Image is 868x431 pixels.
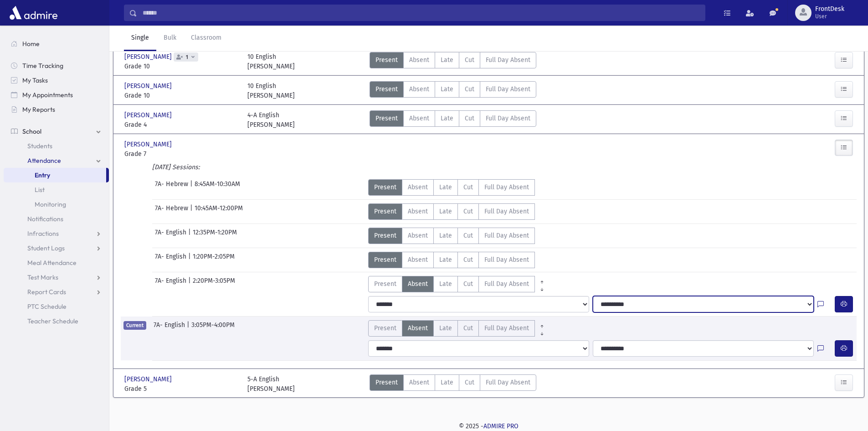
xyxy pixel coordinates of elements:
[124,384,238,394] span: Grade 5
[190,203,195,220] span: |
[124,91,238,100] span: Grade 10
[124,26,156,51] a: Single
[124,374,174,384] span: [PERSON_NAME]
[124,110,174,120] span: [PERSON_NAME]
[124,149,238,159] span: Grade 7
[463,279,473,289] span: Cut
[27,244,65,252] span: Student Logs
[368,179,535,196] div: AttTypes
[439,231,452,240] span: Late
[4,299,109,314] a: PTC Schedule
[247,52,295,71] div: 10 English [PERSON_NAME]
[4,226,109,241] a: Infractions
[22,40,40,48] span: Home
[408,231,428,240] span: Absent
[155,252,188,268] span: 7A- English
[22,127,41,135] span: School
[484,182,529,192] span: Full Day Absent
[4,139,109,153] a: Students
[408,255,428,265] span: Absent
[368,252,535,268] div: AttTypes
[155,179,190,196] span: 7A- Hebrew
[188,228,193,244] span: |
[27,229,59,238] span: Infractions
[191,320,235,337] span: 3:05PM-4:00PM
[439,255,452,265] span: Late
[4,182,109,197] a: List
[374,207,396,216] span: Present
[465,114,474,123] span: Cut
[439,323,452,333] span: Late
[465,55,474,65] span: Cut
[7,4,60,22] img: AdmirePro
[188,252,193,268] span: |
[484,323,529,333] span: Full Day Absent
[124,120,238,130] span: Grade 4
[154,320,187,337] span: 7A- English
[486,55,530,65] span: Full Day Absent
[4,241,109,255] a: Student Logs
[370,110,536,130] div: AttTypes
[375,84,398,94] span: Present
[535,276,549,283] a: All Prior
[155,203,190,220] span: 7A- Hebrew
[193,228,237,244] span: 12:35PM-1:20PM
[463,231,473,240] span: Cut
[370,81,536,100] div: AttTypes
[4,285,109,299] a: Report Cards
[463,207,473,216] span: Cut
[374,231,396,240] span: Present
[35,200,66,208] span: Monitoring
[374,279,396,289] span: Present
[815,5,844,13] span: FrontDesk
[247,374,295,394] div: 5-A English [PERSON_NAME]
[35,171,50,179] span: Entry
[124,81,174,91] span: [PERSON_NAME]
[409,378,429,387] span: Absent
[190,179,195,196] span: |
[439,182,452,192] span: Late
[370,52,536,71] div: AttTypes
[409,55,429,65] span: Absent
[408,279,428,289] span: Absent
[375,55,398,65] span: Present
[27,156,61,165] span: Attendance
[4,73,109,88] a: My Tasks
[4,212,109,226] a: Notifications
[4,58,109,73] a: Time Tracking
[195,179,240,196] span: 8:45AM-10:30AM
[4,88,109,102] a: My Appointments
[465,84,474,94] span: Cut
[124,52,174,62] span: [PERSON_NAME]
[465,378,474,387] span: Cut
[193,252,235,268] span: 1:20PM-2:05PM
[27,259,77,267] span: Meal Attendance
[368,228,535,244] div: AttTypes
[439,207,452,216] span: Late
[187,320,191,337] span: |
[124,140,174,149] span: [PERSON_NAME]
[441,84,453,94] span: Late
[124,421,853,431] div: © 2025 -
[484,207,529,216] span: Full Day Absent
[409,114,429,123] span: Absent
[463,323,473,333] span: Cut
[22,105,55,114] span: My Reports
[441,114,453,123] span: Late
[484,255,529,265] span: Full Day Absent
[22,76,48,84] span: My Tasks
[152,163,200,171] i: [DATE] Sessions:
[184,26,229,51] a: Classroom
[375,114,398,123] span: Present
[374,182,396,192] span: Present
[375,378,398,387] span: Present
[815,13,844,20] span: User
[368,320,549,337] div: AttTypes
[137,5,705,21] input: Search
[4,36,109,51] a: Home
[374,323,396,333] span: Present
[195,203,243,220] span: 10:45AM-12:00PM
[124,62,238,71] span: Grade 10
[535,320,549,327] a: All Prior
[188,276,193,292] span: |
